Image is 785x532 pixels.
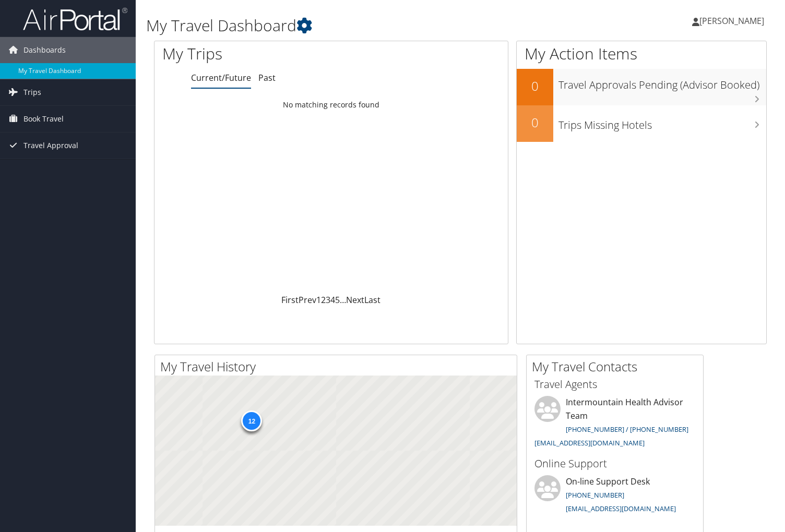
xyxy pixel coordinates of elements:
[162,43,353,65] h1: My Trips
[23,106,64,132] span: Book Travel
[566,425,688,434] a: [PHONE_NUMBER] / [PHONE_NUMBER]
[335,294,340,306] a: 5
[160,358,517,376] h2: My Travel History
[241,410,262,431] div: 12
[534,438,645,448] a: [EMAIL_ADDRESS][DOMAIN_NAME]
[191,72,251,83] a: Current/Future
[23,79,41,105] span: Trips
[299,294,316,306] a: Prev
[23,37,66,63] span: Dashboards
[558,72,766,92] h3: Travel Approvals Pending (Advisor Booked)
[23,7,127,31] img: airportal-logo.png
[692,5,775,37] a: [PERSON_NAME]
[517,105,766,142] a: 0Trips Missing Hotels
[346,294,364,306] a: Next
[534,456,695,471] h3: Online Support
[326,294,330,306] a: 3
[340,294,346,306] span: …
[699,15,764,27] span: [PERSON_NAME]
[146,15,565,37] h1: My Travel Dashboard
[23,132,78,159] span: Travel Approval
[534,377,695,392] h3: Travel Agents
[281,294,299,306] a: First
[529,396,700,452] li: Intermountain Health Advisor Team
[558,113,766,132] h3: Trips Missing Hotels
[154,95,508,114] td: No matching records found
[529,475,700,518] li: On-line Support Desk
[566,490,624,500] a: [PHONE_NUMBER]
[517,77,553,95] h2: 0
[532,358,703,376] h2: My Travel Contacts
[258,72,276,83] a: Past
[517,43,766,65] h1: My Action Items
[321,294,326,306] a: 2
[517,114,553,131] h2: 0
[330,294,335,306] a: 4
[566,504,676,513] a: [EMAIL_ADDRESS][DOMAIN_NAME]
[364,294,380,306] a: Last
[517,69,766,105] a: 0Travel Approvals Pending (Advisor Booked)
[316,294,321,306] a: 1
